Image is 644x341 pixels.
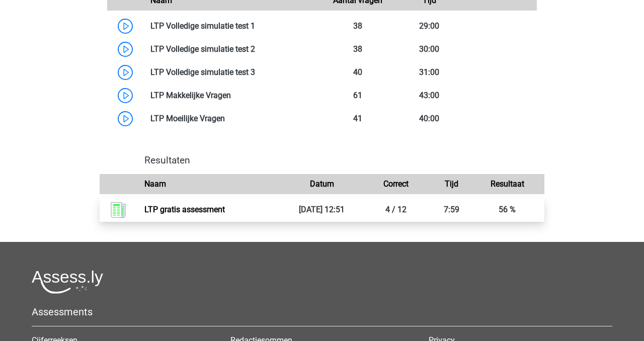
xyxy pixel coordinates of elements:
[144,205,225,214] a: LTP gratis assessment
[137,178,285,190] div: Naam
[359,178,433,190] div: Correct
[143,43,322,55] div: LTP Volledige simulatie test 2
[433,178,470,190] div: Tijd
[143,20,322,32] div: LTP Volledige simulatie test 1
[285,178,359,190] div: Datum
[32,306,612,318] h5: Assessments
[470,178,544,190] div: Resultaat
[143,90,322,102] div: LTP Makkelijke Vragen
[143,113,322,125] div: LTP Moeilijke Vragen
[143,66,322,78] div: LTP Volledige simulatie test 3
[144,154,537,166] h4: Resultaten
[32,270,103,294] img: Assessly logo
